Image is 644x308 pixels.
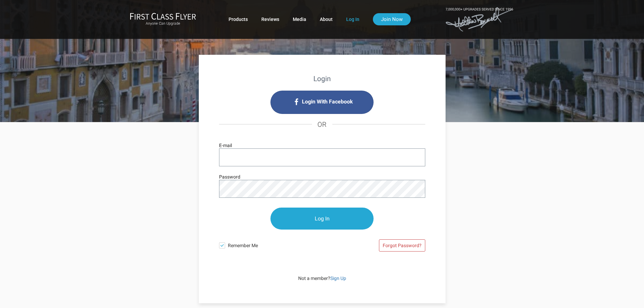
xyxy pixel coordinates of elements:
[270,208,374,230] input: Log In
[373,13,411,25] a: Join Now
[320,13,333,25] a: About
[229,13,248,25] a: Products
[293,13,306,25] a: Media
[330,276,346,281] a: Sign Up
[130,13,196,26] a: First Class FlyerAnyone Can Upgrade
[379,239,425,252] a: Forgot Password?
[313,75,331,83] strong: Login
[219,173,240,181] label: Password
[298,276,346,281] span: Not a member?
[228,239,322,249] span: Remember Me
[270,91,374,114] i: Login with Facebook
[261,13,279,25] a: Reviews
[130,21,196,26] small: Anyone Can Upgrade
[219,114,425,135] h4: OR
[219,142,232,149] label: E-mail
[346,13,359,25] a: Log In
[130,13,196,20] img: First Class Flyer
[302,96,353,107] span: Login With Facebook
